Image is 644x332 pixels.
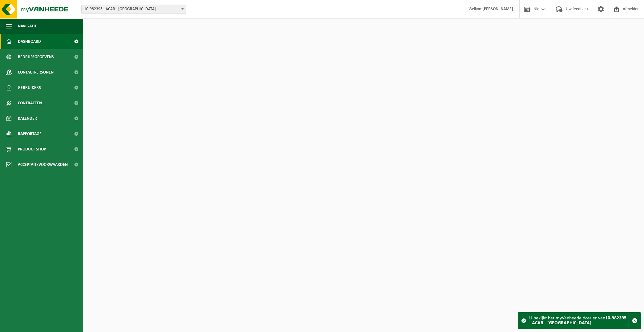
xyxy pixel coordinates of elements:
[529,316,626,326] strong: 10-982395 - ACAR - [GEOGRAPHIC_DATA]
[18,34,41,49] span: Dashboard
[482,7,513,11] strong: [PERSON_NAME]
[18,18,37,34] span: Navigatie
[18,49,54,65] span: Bedrijfsgegevens
[18,65,54,80] span: Contactpersonen
[18,126,42,142] span: Rapportage
[18,111,37,126] span: Kalender
[18,95,42,111] span: Contracten
[82,5,186,14] span: 10-982395 - ACAR - SINT-NIKLAAS
[18,142,46,157] span: Product Shop
[18,80,41,95] span: Gebruikers
[529,313,629,329] div: U bekijkt het myVanheede dossier van
[81,5,186,14] span: 10-982395 - ACAR - SINT-NIKLAAS
[18,157,68,172] span: Acceptatievoorwaarden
